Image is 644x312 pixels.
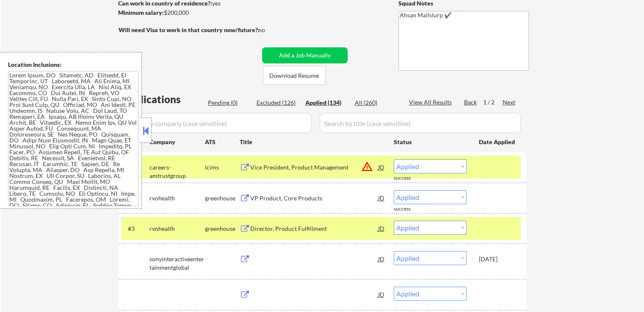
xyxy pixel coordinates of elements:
[394,134,467,149] div: Status
[394,175,428,182] div: success
[377,221,386,236] div: JD
[240,138,386,146] div: Title
[263,66,326,85] button: Download Resume
[361,161,373,172] button: warning_amber
[377,190,386,205] div: JD
[262,47,348,63] button: Add a Job Manually
[503,98,516,107] div: Next
[258,26,282,34] div: no
[118,9,164,16] strong: Minimum salary:
[479,138,516,146] div: Date Applied
[149,224,205,233] div: rvohealth
[121,113,312,133] input: Search by company (case sensitive)
[377,159,386,175] div: JD
[205,194,240,203] div: greenhouse
[483,98,503,107] div: 1 / 2
[128,224,143,233] div: #3
[121,94,205,104] div: Applications
[479,255,516,263] div: [DATE]
[250,224,378,233] div: Director, Product Fulfillment
[205,163,240,172] div: icims
[355,99,397,107] div: All (260)
[119,26,260,33] strong: Will need Visa to work in that country now/future?:
[205,224,240,233] div: greenhouse
[377,287,386,302] div: JD
[305,99,348,107] div: Applied (134)
[250,194,378,203] div: VP Product, Core Products
[118,8,259,17] div: $200,000
[149,163,205,180] div: careers-amtrustgroup
[149,138,205,146] div: Company
[208,99,250,107] div: Pending (0)
[149,255,205,271] div: sonyinteractiveentertainmentglobal
[205,138,240,146] div: ATS
[409,98,454,107] div: View All Results
[377,251,386,266] div: JD
[149,194,205,203] div: rvohealth
[8,60,138,69] div: Location Inclusions:
[394,205,428,213] div: success
[257,99,299,107] div: Excluded (126)
[464,98,478,107] div: Back
[250,163,378,172] div: Vice President, Product Management
[320,113,521,133] input: Search by title (case sensitive)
